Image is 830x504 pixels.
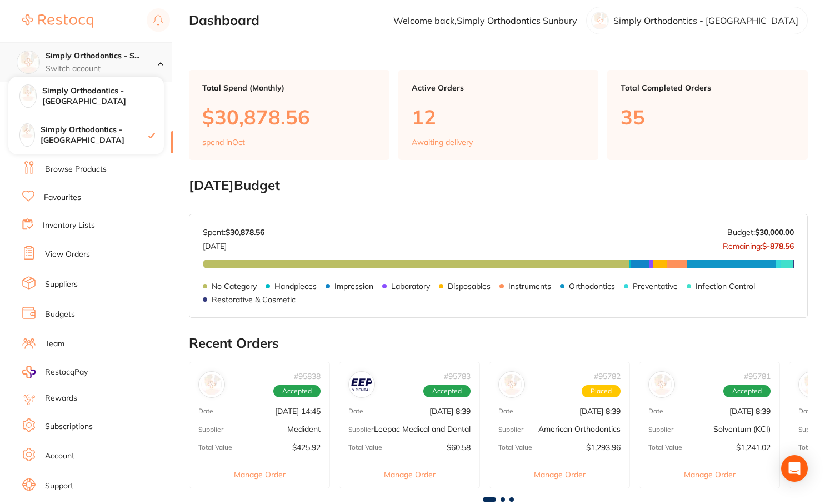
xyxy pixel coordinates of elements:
[762,241,794,251] strong: $-878.56
[798,407,813,415] p: Date
[781,455,808,482] div: Open Intercom Messenger
[275,407,321,416] p: [DATE] 14:45
[189,178,808,193] h2: [DATE] Budget
[412,83,586,92] p: Active Orders
[696,282,755,291] p: Infection Control
[429,407,471,416] p: [DATE] 8:39
[569,282,615,291] p: Orthodontics
[339,461,479,488] button: Manage Order
[45,451,74,462] a: Account
[201,374,222,395] img: Medident
[613,16,798,26] p: Simply Orthodontics - [GEOGRAPHIC_DATA]
[412,138,473,147] p: Awaiting delivery
[648,407,663,415] p: Date
[489,461,629,488] button: Manage Order
[498,426,523,433] p: Supplier
[348,426,373,433] p: Supplier
[45,393,77,404] a: Rewards
[723,385,771,397] span: Accepted
[744,372,771,381] p: # 95781
[44,192,81,203] a: Favourites
[41,124,148,146] h4: Simply Orthodontics - [GEOGRAPHIC_DATA]
[45,249,90,260] a: View Orders
[798,426,823,433] p: Supplier
[444,372,471,381] p: # 95783
[45,367,88,378] span: RestocqPay
[42,86,164,107] h4: Simply Orthodontics - [GEOGRAPHIC_DATA]
[202,138,245,147] p: spend in Oct
[202,83,376,92] p: Total Spend (Monthly)
[447,443,471,452] p: $60.58
[17,51,39,73] img: Simply Orthodontics - Sydenham
[351,374,372,395] img: Leepac Medical and Dental
[727,228,794,237] p: Budget:
[189,461,329,488] button: Manage Order
[189,336,808,351] h2: Recent Orders
[189,13,259,28] h2: Dashboard
[45,164,107,175] a: Browse Products
[273,385,321,397] span: Accepted
[736,443,771,452] p: $1,241.02
[348,443,382,451] p: Total Value
[20,124,34,138] img: Simply Orthodontics - Sydenham
[22,14,93,28] img: Restocq Logo
[294,372,321,381] p: # 95838
[729,407,771,416] p: [DATE] 8:39
[45,279,78,290] a: Suppliers
[274,282,317,291] p: Handpieces
[212,295,296,304] p: Restorative & Cosmetic
[22,366,88,378] a: RestocqPay
[582,385,621,397] span: Placed
[43,220,95,231] a: Inventory Lists
[45,338,64,350] a: Team
[393,16,577,26] p: Welcome back, Simply Orthodontics Sunbury
[538,425,621,433] p: American Orthodontics
[226,227,264,237] strong: $30,878.56
[22,366,36,378] img: RestocqPay
[508,282,551,291] p: Instruments
[45,309,75,320] a: Budgets
[633,282,678,291] p: Preventative
[189,70,389,160] a: Total Spend (Monthly)$30,878.56spend inOct
[801,374,822,395] img: Orthomax
[45,421,93,432] a: Subscriptions
[713,425,771,433] p: Solventum (KCI)
[621,106,794,128] p: 35
[594,372,621,381] p: # 95782
[755,227,794,237] strong: $30,000.00
[334,282,373,291] p: Impression
[586,443,621,452] p: $1,293.96
[621,83,794,92] p: Total Completed Orders
[348,407,363,415] p: Date
[648,443,682,451] p: Total Value
[498,407,513,415] p: Date
[374,425,471,433] p: Leepac Medical and Dental
[579,407,621,416] p: [DATE] 8:39
[651,374,672,395] img: Solventum (KCI)
[423,385,471,397] span: Accepted
[202,106,376,128] p: $30,878.56
[448,282,491,291] p: Disposables
[45,481,73,492] a: Support
[198,407,213,415] p: Date
[639,461,779,488] button: Manage Order
[198,443,232,451] p: Total Value
[723,237,794,251] p: Remaining:
[607,70,808,160] a: Total Completed Orders35
[287,425,321,433] p: Medident
[46,51,158,62] h4: Simply Orthodontics - Sydenham
[412,106,586,128] p: 12
[20,85,36,101] img: Simply Orthodontics - Sunbury
[22,8,93,34] a: Restocq Logo
[203,228,264,237] p: Spent:
[648,426,673,433] p: Supplier
[398,70,599,160] a: Active Orders12Awaiting delivery
[203,237,264,251] p: [DATE]
[212,282,257,291] p: No Category
[198,426,223,433] p: Supplier
[46,63,158,74] p: Switch account
[292,443,321,452] p: $425.92
[501,374,522,395] img: American Orthodontics
[498,443,532,451] p: Total Value
[391,282,430,291] p: Laboratory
